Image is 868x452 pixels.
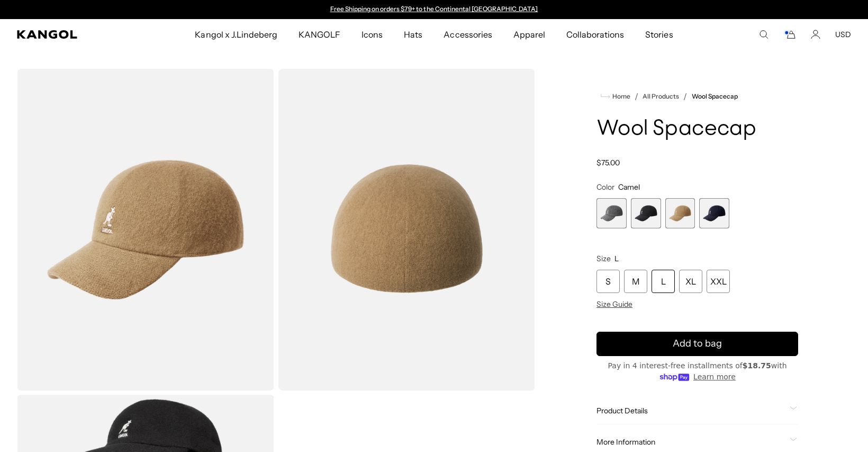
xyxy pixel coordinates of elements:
[811,30,820,39] a: Account
[699,198,729,228] div: 4 of 4
[699,198,729,228] label: Dark Blue
[596,332,798,356] button: Add to bag
[503,19,556,50] a: Apparel
[184,19,288,50] a: Kangol x J.Lindeberg
[596,118,798,141] h1: Wool Spacecap
[596,437,785,447] span: More Information
[596,158,620,167] span: $75.00
[624,270,647,293] div: M
[665,198,695,228] label: Camel
[596,299,632,309] span: Size Guide
[404,19,422,50] span: Hats
[596,406,785,415] span: Product Details
[596,90,798,103] nav: breadcrumbs
[596,270,620,293] div: S
[556,19,635,50] a: Collaborations
[835,30,851,39] button: USD
[679,90,687,103] li: /
[596,182,614,192] span: Color
[673,336,722,351] span: Add to bag
[707,270,730,293] div: XXL
[351,19,393,50] a: Icons
[692,93,738,100] a: Wool Spacecap
[325,5,543,14] div: Announcement
[618,182,640,192] span: Camel
[566,19,624,50] span: Collaborations
[679,270,702,293] div: XL
[759,30,768,39] summary: Search here
[645,19,673,50] span: Stories
[635,19,683,50] a: Stories
[652,270,675,293] div: L
[596,254,611,263] span: Size
[444,19,492,50] span: Accessories
[288,19,351,50] a: KANGOLF
[665,198,695,228] div: 3 of 4
[614,254,619,263] span: L
[643,93,679,100] a: All Products
[631,198,661,228] label: Black
[513,19,545,50] span: Apparel
[393,19,433,50] a: Hats
[361,19,383,50] span: Icons
[325,5,543,14] slideshow-component: Announcement bar
[299,19,340,50] span: KANGOLF
[325,5,543,14] div: 1 of 2
[631,198,661,228] div: 2 of 4
[630,90,638,103] li: /
[17,69,274,391] img: color-camel
[330,5,538,13] a: Free Shipping on orders $79+ to the Continental [GEOGRAPHIC_DATA]
[596,198,627,228] label: Flannel
[596,198,627,228] div: 1 of 4
[17,30,129,39] a: Kangol
[601,92,630,101] a: Home
[433,19,502,50] a: Accessories
[610,93,630,100] span: Home
[783,30,796,39] button: Cart
[278,69,536,391] img: color-camel
[195,19,277,50] span: Kangol x J.Lindeberg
